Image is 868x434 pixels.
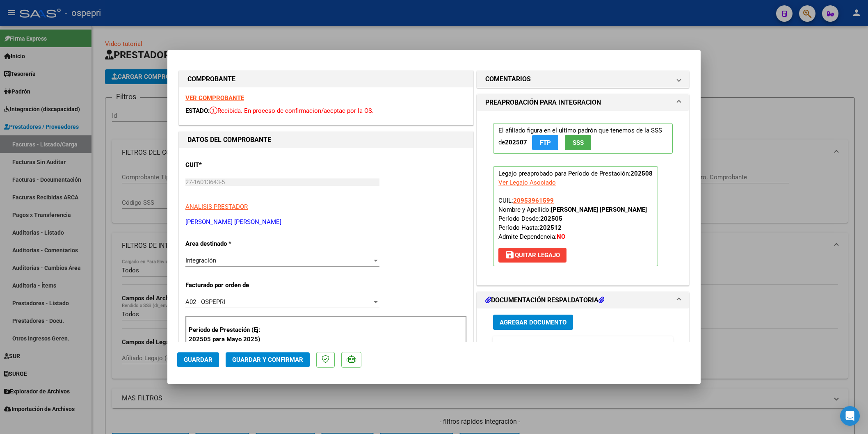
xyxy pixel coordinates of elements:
[498,197,647,240] span: CUIL: Nombre y Apellido: Período Desde: Período Hasta: Admite Dependencia:
[517,342,547,348] span: Documento
[498,248,566,263] button: Quitar Legajo
[630,170,653,177] strong: 202508
[540,215,562,222] strong: 202505
[565,135,591,150] button: SSS
[496,342,502,348] span: ID
[540,139,551,146] span: FTP
[185,107,210,114] span: ESTADO:
[185,160,270,170] p: CUIT
[498,178,556,187] div: Ver Legajo Asociado
[493,166,658,266] p: Legajo preaprobado para Período de Prestación:
[185,239,270,249] p: Area destinado *
[189,325,271,344] p: Período de Prestación (Ej: 202505 para Mayo 2025)
[185,257,216,264] span: Integración
[573,139,584,146] span: SSS
[505,251,560,259] span: Quitar Legajo
[477,71,689,87] mat-expansion-panel-header: COMENTARIOS
[500,319,566,326] span: Agregar Documento
[513,197,554,204] span: 20953961599
[477,111,689,285] div: PREAPROBACIÓN PARA INTEGRACION
[187,136,271,144] strong: DATOS DEL COMPROBANTE
[185,281,270,290] p: Facturado por orden de
[493,123,673,154] p: El afiliado figura en el ultimo padrón que tenemos de la SSS de
[232,356,303,363] span: Guardar y Confirmar
[485,295,604,305] h1: DOCUMENTACIÓN RESPALDATORIA
[177,352,219,367] button: Guardar
[477,292,689,308] mat-expansion-panel-header: DOCUMENTACIÓN RESPALDATORIA
[632,342,650,348] span: Subido
[477,94,689,111] mat-expansion-panel-header: PREAPROBACIÓN PARA INTEGRACION
[493,336,514,354] datatable-header-cell: ID
[505,139,527,146] strong: 202507
[578,342,598,348] span: Usuario
[485,74,531,84] h1: COMENTARIOS
[226,352,310,367] button: Guardar y Confirmar
[514,336,575,354] datatable-header-cell: Documento
[539,224,562,231] strong: 202512
[557,233,565,240] strong: NO
[187,75,235,83] strong: COMPROBANTE
[840,406,860,426] div: Open Intercom Messenger
[185,217,467,227] p: [PERSON_NAME] [PERSON_NAME]
[551,206,647,213] strong: [PERSON_NAME] [PERSON_NAME]
[532,135,558,150] button: FTP
[184,356,212,363] span: Guardar
[210,107,374,114] span: Recibida. En proceso de confirmacion/aceptac por la OS.
[493,315,573,330] button: Agregar Documento
[628,336,669,354] datatable-header-cell: Subido
[485,98,601,107] h1: PREAPROBACIÓN PARA INTEGRACION
[505,250,515,260] mat-icon: save
[185,94,244,102] a: VER COMPROBANTE
[575,336,628,354] datatable-header-cell: Usuario
[185,298,225,306] span: A02 - OSPEPRI
[185,203,248,210] span: ANALISIS PRESTADOR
